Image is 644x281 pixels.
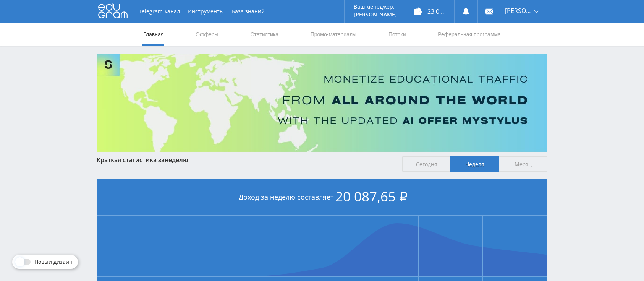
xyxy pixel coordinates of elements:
[354,11,397,18] p: [PERSON_NAME]
[97,54,547,152] img: Banner
[97,156,395,163] div: Краткая статистика за
[97,179,547,216] div: Доход за неделю составляет
[388,23,407,46] a: Потоки
[450,156,499,172] span: Неделя
[310,23,357,46] a: Промо-материалы
[165,156,188,164] span: неделю
[499,156,547,172] span: Месяц
[505,8,532,14] span: [PERSON_NAME]
[354,4,397,10] p: Ваш менеджер:
[437,23,502,46] a: Реферальная программа
[402,156,451,172] span: Сегодня
[34,259,73,265] span: Новый дизайн
[249,23,279,46] a: Статистика
[142,23,164,46] a: Главная
[335,187,408,205] span: 20 087,65 ₽
[195,23,219,46] a: Офферы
